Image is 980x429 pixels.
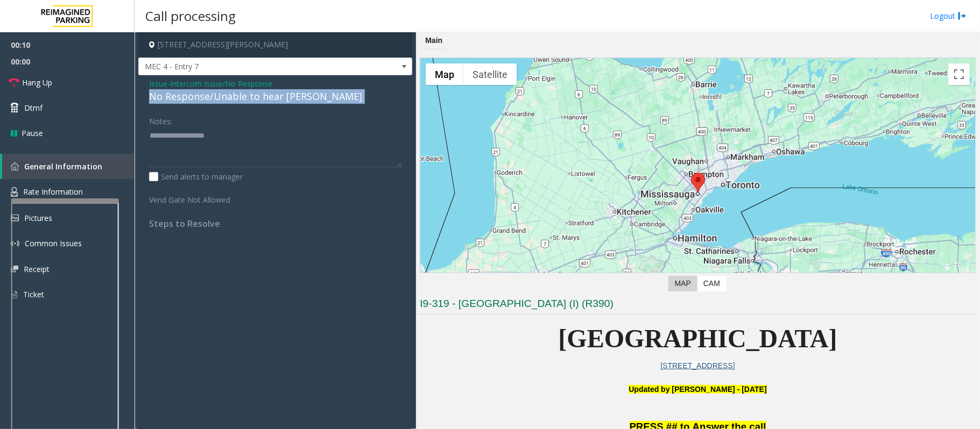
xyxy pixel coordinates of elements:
button: Show satellite imagery [463,63,517,85]
div: Main [422,32,445,49]
a: General Information [2,154,135,179]
h3: I9-319 - [GEOGRAPHIC_DATA] (I) (R390) [420,297,976,314]
label: CAM [697,276,727,291]
div: No Response/Unable to hear [PERSON_NAME] [149,89,401,104]
a: [STREET_ADDRESS] [660,361,735,370]
img: logout [958,10,967,22]
span: Dtmf [24,102,43,113]
label: Map [668,276,697,291]
span: Pause [22,127,43,139]
span: General Information [24,161,102,171]
label: Notes: [149,112,172,127]
span: Intercom Issue/No Response [170,78,272,89]
img: 'icon' [11,187,18,197]
button: Show street map [426,63,463,85]
span: - [167,78,272,89]
div: 1 Robert Speck Parkway, Mississauga, ON [691,173,705,192]
img: 'icon' [11,162,19,170]
button: Toggle fullscreen view [948,63,970,85]
span: Hang Up [22,77,52,88]
span: [GEOGRAPHIC_DATA] [559,324,837,353]
a: Logout [930,10,967,22]
h3: Call processing [140,3,241,29]
b: Updated by [PERSON_NAME] - [DATE] [629,385,766,394]
span: Issue [149,78,167,89]
h4: Steps to Resolve [149,219,401,229]
h4: [STREET_ADDRESS][PERSON_NAME] [138,32,412,58]
span: Rate Information [23,187,83,197]
label: Vend Gate Not Allowed [146,190,254,205]
span: MEC 4 - Entry 7 [139,58,357,75]
label: Send alerts to manager [149,171,243,182]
